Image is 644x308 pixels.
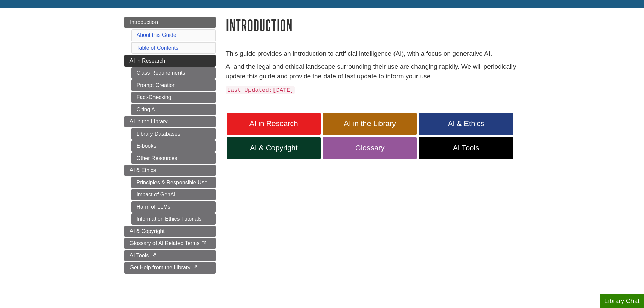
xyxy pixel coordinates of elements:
a: Library Databases [131,128,216,140]
a: AI Tools [419,137,513,159]
span: AI in the Library [328,119,412,128]
button: Library Chat [600,294,644,308]
span: AI in the Library [130,119,168,124]
h1: Introduction [226,17,520,34]
span: Glossary [328,144,412,152]
span: AI & Ethics [424,119,508,128]
span: AI & Copyright [232,144,316,152]
span: AI Tools [424,144,508,152]
a: AI & Copyright [227,137,321,159]
a: Citing AI [131,104,216,115]
a: About this Guide [137,32,176,38]
a: AI in the Library [124,116,216,127]
a: Fact-Checking [131,92,216,103]
i: This link opens in a new window [201,241,207,246]
span: AI & Ethics [130,167,156,173]
a: Other Resources [131,152,216,164]
a: Glossary [323,137,417,159]
a: Principles & Responsible Use [131,177,216,188]
a: AI Tools [124,250,216,261]
span: Glossary of AI Related Terms [130,240,200,246]
a: Information Ethics Tutorials [131,213,216,225]
a: Prompt Creation [131,79,216,91]
a: Table of Contents [137,45,179,51]
p: This guide provides an introduction to artificial intelligence (AI), with a focus on generative AI. [226,49,520,59]
span: AI Tools [130,253,149,258]
a: Class Requirements [131,67,216,79]
span: AI in Research [232,119,316,128]
span: AI in Research [130,58,165,64]
a: Glossary of AI Related Terms [124,238,216,249]
i: This link opens in a new window [150,254,156,258]
i: This link opens in a new window [192,266,198,270]
a: Impact of GenAI [131,189,216,200]
a: AI & Ethics [419,113,513,135]
a: AI & Copyright [124,226,216,237]
a: Introduction [124,17,216,28]
a: AI in Research [124,55,216,67]
a: E-books [131,140,216,152]
a: AI in the Library [323,113,417,135]
strong: : [269,87,272,93]
a: AI in Research [227,113,321,135]
code: Last Updated [DATE] [226,86,295,94]
a: Harm of LLMs [131,201,216,213]
p: AI and the legal and ethical landscape surrounding their use are changing rapidly. We will period... [226,62,520,81]
a: Get Help from the Library [124,262,216,274]
span: AI & Copyright [130,228,165,234]
span: Introduction [130,19,158,25]
a: AI & Ethics [124,165,216,176]
div: Guide Page Menu [124,17,216,274]
span: Get Help from the Library [130,265,191,270]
